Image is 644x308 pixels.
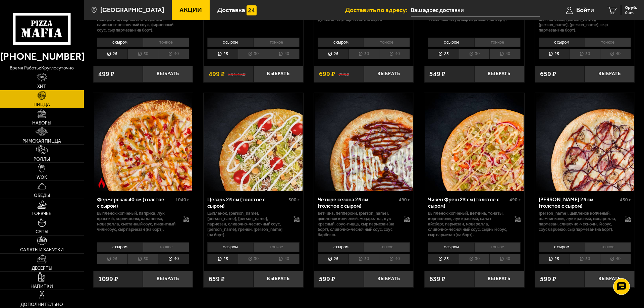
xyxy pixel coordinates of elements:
[348,49,379,59] li: 30
[217,7,245,13] span: Доставка
[569,254,600,264] li: 30
[399,197,410,203] span: 490 г
[32,121,51,125] span: Наборы
[509,197,521,203] span: 490 г
[94,93,192,191] img: Фермерская 40 см (толстое с сыром)
[315,93,413,191] img: Четыре сезона 25 см (толстое с сыром)
[143,271,193,287] button: Выбрать
[379,49,410,59] li: 40
[459,254,489,264] li: 30
[539,211,618,232] p: [PERSON_NAME], цыпленок копченый, шампиньоны, лук красный, моцарелла, пармезан, сливочно-чесночны...
[269,49,300,59] li: 40
[625,11,637,15] span: 0 шт.
[600,49,631,59] li: 40
[207,254,238,264] li: 25
[428,211,507,238] p: цыпленок копченый, ветчина, томаты, корнишоны, лук красный, салат айсберг, пармезан, моцарелла, с...
[428,196,507,209] div: Чикен Фреш 25 см (толстое с сыром)
[253,38,300,47] li: тонкое
[459,49,489,59] li: 30
[127,254,158,264] li: 30
[97,38,143,47] li: с сыром
[319,70,335,77] span: 699 ₽
[36,229,48,234] span: Супы
[318,196,397,209] div: Четыре сезона 25 см (толстое с сыром)
[34,193,50,198] span: Обеды
[204,93,303,191] img: Цезарь 25 см (толстое с сыром)
[97,49,127,59] li: 25
[20,248,64,252] span: Салаты и закуски
[620,197,631,203] span: 450 г
[318,242,364,252] li: с сыром
[98,70,114,77] span: 499 ₽
[93,93,193,191] a: Острое блюдоФермерская 40 см (толстое с сыром)
[238,49,268,59] li: 30
[474,38,521,47] li: тонкое
[254,66,304,82] button: Выбрать
[143,38,189,47] li: тонкое
[345,7,411,13] span: Доставить по адресу:
[428,242,474,252] li: с сыром
[364,242,410,252] li: тонкое
[158,254,189,264] li: 40
[364,66,414,82] button: Выбрать
[207,49,238,59] li: 25
[97,196,174,209] div: Фермерская 40 см (толстое с сыром)
[428,49,459,59] li: 25
[379,254,410,264] li: 40
[37,84,46,89] span: Хит
[34,157,50,162] span: Роллы
[209,70,225,77] span: 499 ₽
[175,197,189,203] span: 1040 г
[474,271,524,287] button: Выбрать
[179,7,202,13] span: Акции
[204,93,303,191] a: Цезарь 25 см (толстое с сыром)
[364,271,414,287] button: Выбрать
[158,49,189,59] li: 40
[600,254,631,264] li: 40
[425,93,524,191] img: Чикен Фреш 25 см (толстое с сыром)
[576,7,594,13] span: Войти
[100,7,164,13] span: [GEOGRAPHIC_DATA]
[539,254,569,264] li: 25
[539,242,585,252] li: с сыром
[31,284,53,289] span: Напитки
[318,254,348,264] li: 25
[37,175,47,180] span: WOK
[318,38,364,47] li: с сыром
[97,178,107,188] img: Острое блюдо
[428,38,474,47] li: с сыром
[489,254,520,264] li: 40
[348,254,379,264] li: 30
[489,49,520,59] li: 40
[207,242,253,252] li: с сыром
[540,275,556,282] span: 599 ₽
[474,242,521,252] li: тонкое
[254,271,304,287] button: Выбрать
[143,242,189,252] li: тонкое
[207,211,287,238] p: цыпленок, [PERSON_NAME], [PERSON_NAME], [PERSON_NAME], пармезан, сливочно-чесночный соус, [PERSON...
[539,196,618,209] div: [PERSON_NAME] 25 см (толстое с сыром)
[32,266,52,271] span: Десерты
[539,38,585,47] li: с сыром
[253,242,300,252] li: тонкое
[269,254,300,264] li: 40
[97,254,127,264] li: 25
[288,197,300,203] span: 500 г
[428,254,459,264] li: 25
[98,275,118,282] span: 1099 ₽
[364,38,410,47] li: тонкое
[207,196,287,209] div: Цезарь 25 см (толстое с сыром)
[20,302,63,307] span: Дополнительно
[338,70,349,77] s: 799 ₽
[318,49,348,59] li: 25
[34,102,50,107] span: Пицца
[22,139,61,144] span: Римская пицца
[585,38,631,47] li: тонкое
[411,4,540,16] input: Ваш адрес доставки
[625,5,637,10] span: 0 руб.
[97,242,143,252] li: с сыром
[569,49,600,59] li: 30
[314,93,414,191] a: Четыре сезона 25 см (толстое с сыром)
[585,271,635,287] button: Выбрать
[97,211,176,232] p: цыпленок копченый, паприка, лук красный, корнишоны, халапеньо, моцарелла, сметанный соус, пикантн...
